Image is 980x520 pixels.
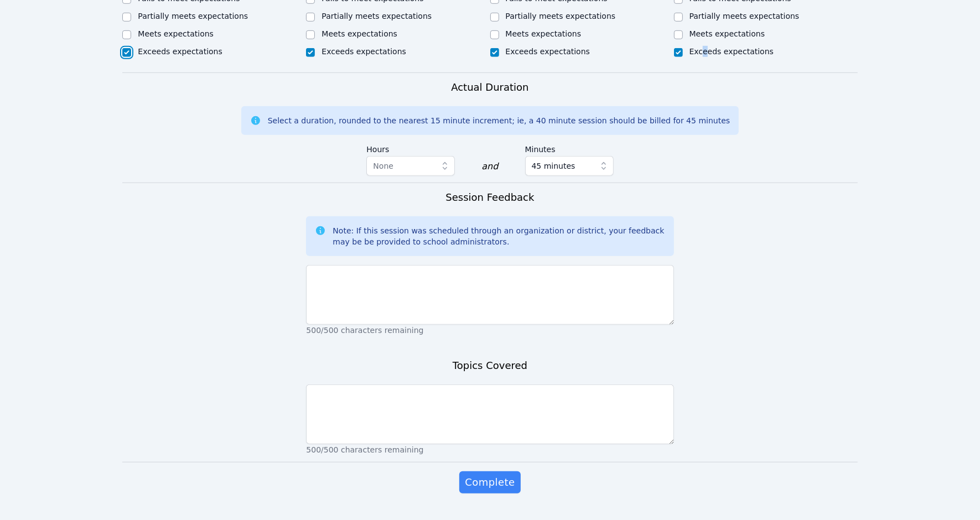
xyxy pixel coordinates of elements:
[138,29,214,38] label: Meets expectations
[451,80,528,95] h3: Actual Duration
[689,29,765,38] label: Meets expectations
[268,115,730,126] div: Select a duration, rounded to the nearest 15 minute increment; ie, a 40 minute session should be ...
[306,325,673,336] p: 500/500 characters remaining
[322,47,406,56] label: Exceeds expectations
[373,162,393,170] span: None
[138,12,248,20] label: Partially meets expectations
[322,12,432,20] label: Partially meets expectations
[525,156,614,176] button: 45 minutes
[506,47,590,56] label: Exceeds expectations
[322,29,397,38] label: Meets expectations
[689,47,774,56] label: Exceeds expectations
[465,475,515,490] span: Complete
[532,159,575,173] span: 45 minutes
[459,471,520,493] button: Complete
[138,47,222,56] label: Exceeds expectations
[366,139,455,156] label: Hours
[481,160,498,173] div: and
[506,12,616,20] label: Partially meets expectations
[366,156,455,176] button: None
[453,358,527,373] h3: Topics Covered
[506,29,582,38] label: Meets expectations
[525,139,614,156] label: Minutes
[689,12,800,20] label: Partially meets expectations
[333,225,665,247] div: Note: If this session was scheduled through an organization or district, your feedback may be be ...
[445,190,534,205] h3: Session Feedback
[306,444,673,455] p: 500/500 characters remaining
